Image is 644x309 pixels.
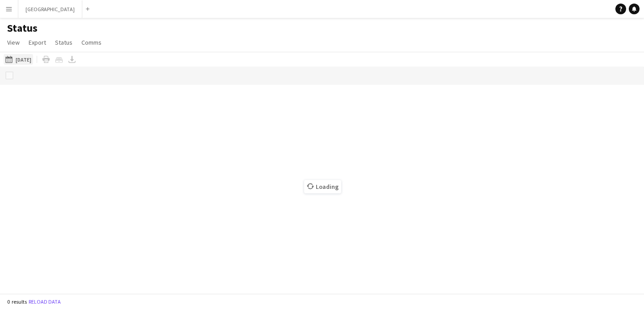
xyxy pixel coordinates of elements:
a: View [4,37,23,48]
span: View [7,38,20,46]
a: Export [25,37,50,48]
span: Export [29,38,46,46]
a: Comms [78,37,105,48]
span: Status [55,38,72,46]
button: [GEOGRAPHIC_DATA] [18,0,82,18]
button: [DATE] [4,54,33,65]
span: Loading [304,180,341,193]
a: Status [51,37,76,48]
button: Reload data [27,297,63,307]
span: Comms [81,38,102,46]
